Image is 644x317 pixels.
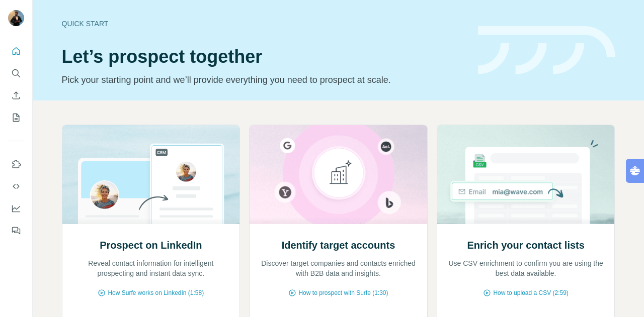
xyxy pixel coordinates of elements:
button: Use Surfe API [8,177,24,195]
button: Quick start [8,42,24,60]
img: Enrich your contact lists [437,125,615,224]
p: Reveal contact information for intelligent prospecting and instant data sync. [72,258,230,278]
button: Search [8,64,24,82]
img: Prospect on LinkedIn [62,125,240,224]
button: Feedback [8,222,24,240]
span: How to upload a CSV (2:59) [493,288,568,297]
p: Discover target companies and contacts enriched with B2B data and insights. [260,258,417,278]
button: Dashboard [8,199,24,218]
h2: Enrich your contact lists [467,238,584,252]
img: Identify target accounts [249,125,428,224]
button: My lists [8,109,24,127]
h2: Identify target accounts [282,238,395,252]
p: Use CSV enrichment to confirm you are using the best data available. [447,258,605,278]
p: Pick your starting point and we’ll provide everything you need to prospect at scale. [62,73,466,87]
div: Quick start [62,19,466,29]
img: banner [478,26,615,75]
button: Use Surfe on LinkedIn [8,155,24,173]
h1: Let’s prospect together [62,47,466,67]
span: How to prospect with Surfe (1:30) [298,288,388,297]
h2: Prospect on LinkedIn [100,238,202,252]
span: How Surfe works on LinkedIn (1:58) [108,288,204,297]
button: Enrich CSV [8,86,24,104]
img: Avatar [8,10,24,26]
